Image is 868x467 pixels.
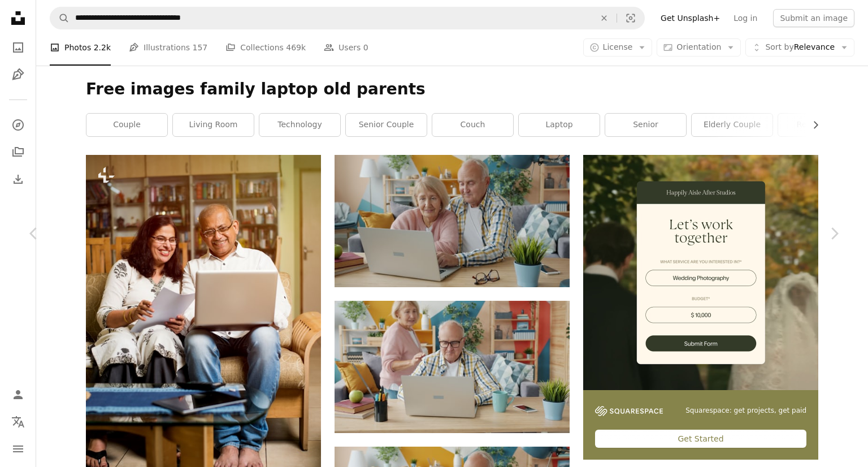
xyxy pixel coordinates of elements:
a: Download History [7,168,29,191]
a: Collections [7,141,29,163]
span: 0 [363,41,368,54]
button: Submit an image [773,9,854,27]
button: scroll list to the right [805,114,818,136]
a: Get Unsplash+ [654,9,727,27]
a: senior [605,114,686,136]
a: Next [800,179,868,288]
a: Explore [7,114,29,136]
span: 157 [193,41,208,54]
a: living room [173,114,254,136]
img: Elderly couple looking at a laptop together [335,155,570,287]
a: Illustrations 157 [129,29,207,66]
a: Elderly couple using a laptop in a living room. [335,361,570,371]
a: elderly couple [692,114,772,136]
a: retirement [778,114,859,136]
span: 469k [286,41,306,54]
button: Search Unsplash [50,7,70,29]
a: Collections 469k [225,29,306,66]
a: Photos [7,36,29,59]
a: couple [86,114,167,136]
a: technology [259,114,340,136]
a: senior couple [346,114,427,136]
a: laptop [519,114,600,136]
span: Sort by [765,42,793,51]
button: Sort byRelevance [745,38,854,57]
button: Orientation [657,38,741,57]
button: Visual search [617,7,644,29]
form: Find visuals sitewide [50,7,645,29]
a: Log in / Sign up [7,383,29,406]
span: Squarespace: get projects, get paid [685,406,806,416]
a: Squarespace: get projects, get paidGet Started [583,155,818,460]
h1: Free images family laptop old parents [86,79,818,100]
a: Users 0 [324,29,368,66]
a: Log in [727,9,764,27]
span: Orientation [676,42,721,51]
a: Senior Indian/asian couple accounting, doing home finance and checking bills with laptop, calcula... [86,326,321,336]
div: Get Started [595,430,806,448]
img: Elderly couple using a laptop in a living room. [335,301,570,433]
a: couch [432,114,513,136]
a: Illustrations [7,63,29,86]
img: file-1747939142011-51e5cc87e3c9 [595,406,663,416]
a: Elderly couple looking at a laptop together [335,215,570,226]
button: License [583,38,653,57]
img: file-1747939393036-2c53a76c450aimage [583,155,818,390]
span: License [603,42,633,51]
button: Clear [592,7,617,29]
span: Relevance [765,42,835,53]
button: Language [7,410,29,433]
button: Menu [7,438,29,460]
